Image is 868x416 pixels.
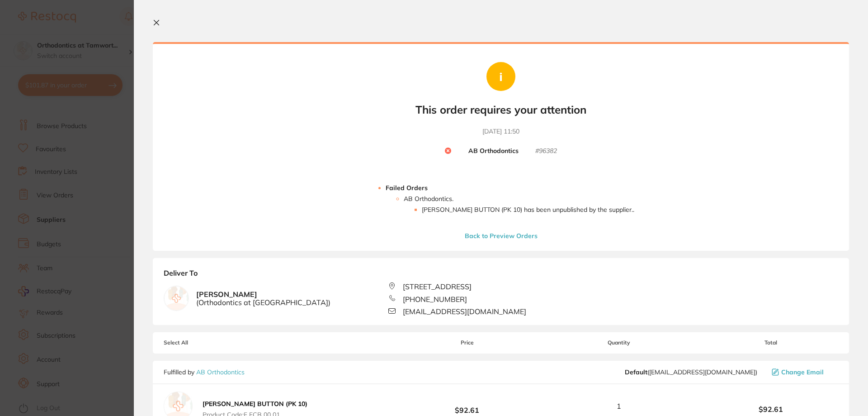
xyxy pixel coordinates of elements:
li: [PERSON_NAME] BUTTON (PK 10) has been unpublished by the supplier. . [422,206,634,213]
p: Fulfilled by [164,368,245,376]
button: Back to Preview Orders [462,232,540,240]
strong: Failed Orders [386,184,428,192]
span: [PHONE_NUMBER] [403,295,467,303]
b: $92.61 [703,405,838,413]
span: Price [400,339,534,346]
button: Change Email [769,368,838,376]
small: # 96382 [535,147,557,155]
a: AB Orthodontics [196,368,245,376]
b: $92.61 [400,397,534,414]
span: Change Email [781,368,824,376]
time: [DATE] 11:50 [482,127,519,136]
span: ( Orthodontics at [GEOGRAPHIC_DATA] ) [196,298,330,306]
b: [PERSON_NAME] [196,290,330,307]
b: Default [625,368,647,376]
span: 1 [617,402,621,410]
b: AB Orthodontics [468,147,519,155]
b: [PERSON_NAME] BUTTON (PK 10) [203,400,307,408]
li: AB Orthodontics . [404,195,634,213]
span: Total [703,339,838,346]
span: [EMAIL_ADDRESS][DOMAIN_NAME] [403,307,526,316]
span: [STREET_ADDRESS] [403,282,472,291]
b: Deliver To [164,269,838,282]
span: sales@ortho.com.au [625,368,757,376]
img: empty.jpg [164,286,189,311]
b: This order requires your attention [415,103,586,116]
span: Quantity [535,339,703,346]
span: Select All [164,339,254,346]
